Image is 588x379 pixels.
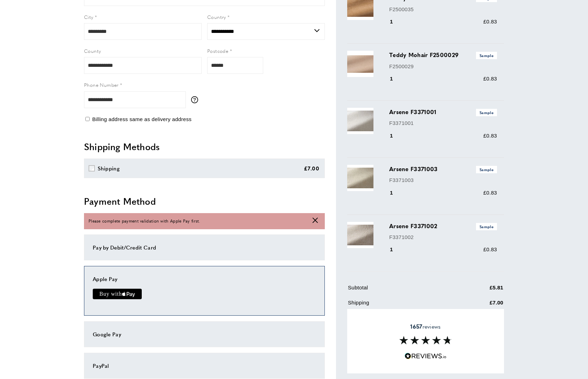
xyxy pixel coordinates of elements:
h3: Arsene F3371002 [389,222,497,230]
div: 1 [389,75,403,83]
span: Please complete payment validation with Apple Pay first. [89,218,200,224]
div: 1 [389,245,403,254]
img: Reviews section [399,336,452,344]
button: More information [191,96,202,103]
div: Apple Pay [93,275,316,283]
div: Pay by Debit/Credit Card [93,243,316,252]
img: Arsene F3371002 [347,222,373,248]
span: City [84,13,93,20]
span: Sample [476,223,497,230]
img: Arsene F3371001 [347,108,373,134]
div: 1 [389,132,403,140]
span: £0.83 [483,19,497,24]
td: Subtotal [348,283,448,297]
div: Google Pay [93,330,316,338]
span: Phone Number [84,81,119,88]
p: F3371003 [389,176,497,184]
span: £0.83 [483,190,497,196]
td: £5.81 [448,283,503,297]
div: PayPal [93,362,316,370]
span: County [84,47,101,54]
h3: Arsene F3371001 [389,108,497,116]
h3: Teddy Mohair F2500029 [389,51,497,59]
span: reviews [410,323,441,330]
h2: Payment Method [84,195,325,208]
span: Sample [476,109,497,116]
td: Shipping [348,299,448,312]
span: Sample [476,166,497,173]
p: F2500029 [389,62,497,71]
div: 1 [389,17,403,26]
h2: Shipping Methods [84,140,325,153]
strong: 1657 [410,322,422,330]
span: Billing address same as delivery address [92,116,191,122]
div: Shipping [98,164,120,173]
img: Arsene F3371003 [347,165,373,191]
div: 1 [389,189,403,197]
input: Billing address same as delivery address [85,117,90,121]
img: Teddy Mohair F2500029 [347,51,373,77]
p: F3371001 [389,119,497,127]
span: £0.83 [483,246,497,252]
span: £0.83 [483,76,497,82]
td: £7.00 [448,299,503,312]
div: £7.00 [304,164,320,173]
img: Reviews.io 5 stars [405,353,447,359]
p: F2500035 [389,5,497,14]
span: Postcode [207,47,228,54]
span: Country [207,13,226,20]
span: £0.83 [483,133,497,139]
p: F3371002 [389,233,497,241]
span: Sample [476,52,497,59]
h3: Arsene F3371003 [389,165,497,173]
